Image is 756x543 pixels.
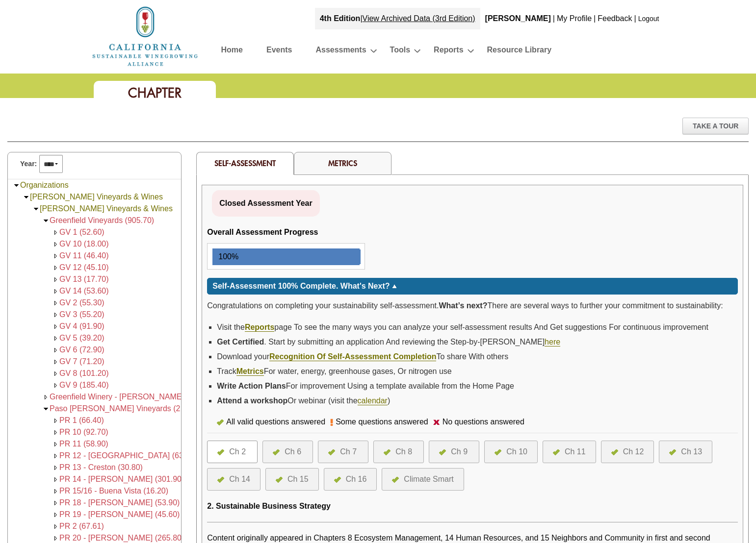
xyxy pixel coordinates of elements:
a: PR 10 (92.70) [59,428,108,436]
img: icon-all-questions-answered.png [276,477,283,483]
strong: Attend a workshop [217,396,287,405]
span: Chapter [128,84,182,101]
a: Ch 6 [273,446,303,458]
a: Organizations [20,181,69,189]
a: My Profile [557,14,592,23]
a: Greenfield Winery - [PERSON_NAME] Vineyards & Wines (729,010.00) [50,393,299,401]
a: View Archived Data (3rd Edition) [363,14,475,23]
span: 2. Sustainable Business Strategy [207,502,331,510]
img: icon-some-questions-answered.png [330,419,333,426]
div: Ch 15 [287,473,309,485]
a: GV 14 (53.60) [59,287,109,295]
span: PR 12 - [GEOGRAPHIC_DATA] (63.30) [59,451,197,460]
span: GV 11 (46.40) [59,251,109,260]
div: Click for more or less content [207,278,738,295]
div: Overall Assessment Progress [207,226,318,238]
a: Ch 12 [611,446,644,458]
img: icon-no-questions-answered.png [433,420,440,425]
img: logo_cswa2x.png [91,5,199,68]
a: Ch 8 [384,446,414,458]
img: Collapse J. Lohr Vineyards & Wines [23,194,30,201]
a: GV 4 (91.90) [59,322,104,330]
a: Ch 9 [439,446,469,458]
img: icon-all-questions-answered.png [553,449,560,455]
div: | [593,8,597,29]
img: icon-all-questions-answered.png [217,477,224,483]
a: Ch 13 [669,446,702,458]
div: Ch 2 [229,446,246,458]
span: Greenfield Vineyards (905.70) [50,216,154,224]
img: icon-all-questions-answered.png [392,477,399,483]
span: Year: [20,159,37,169]
div: Climate Smart [404,473,453,485]
li: Or webinar (visit the ) [217,394,738,408]
span: PR 18 - [PERSON_NAME] (53.90) [59,498,180,507]
a: Ch 11 [553,446,586,458]
b: [PERSON_NAME] [485,14,551,23]
a: GV 13 (17.70) [59,275,109,283]
div: | [552,8,556,29]
a: PR 11 (58.90) [59,440,108,448]
li: For improvement Using a template available from the Home Page [217,379,738,394]
div: Ch 9 [451,446,468,458]
a: Reports [245,323,274,332]
div: | [315,8,480,29]
strong: Recognition Of Self-Assessment Completion [269,352,436,361]
div: 100% [213,249,238,264]
a: [PERSON_NAME] Vineyards & Wines [30,193,163,201]
a: GV 2 (55.30) [59,298,104,307]
a: calendar [358,396,388,405]
img: icon-all-questions-answered.png [217,449,224,455]
a: [PERSON_NAME] Vineyards & Wines [40,204,173,213]
li: Visit the page To see the many ways you can analyze your self-assessment results And Get suggesti... [217,320,738,335]
div: Ch 12 [623,446,644,458]
img: icon-all-questions-answered.png [328,449,335,455]
strong: 4th Edition [320,14,361,23]
div: Ch 10 [506,446,527,458]
img: icon-all-questions-answered.png [669,449,676,455]
strong: Get Certified [217,338,264,346]
a: GV 6 (72.90) [59,346,104,354]
a: GV 10 (18.00) [59,240,109,248]
img: icon-all-questions-answered.png [384,449,391,455]
a: PR 15/16 - Buena Vista (16.20) [59,487,168,495]
div: Ch 14 [229,473,250,485]
a: Assessments [315,43,366,60]
img: Collapse <span class='AgFacilityColorRed'>Greenfield Vineyards (905.70)</span> [42,217,50,224]
span: GV 12 (45.10) [59,263,109,271]
a: Metrics [236,367,264,376]
a: Logout [638,15,659,23]
img: Collapse Organizations [13,182,20,189]
span: GV 9 (185.40) [59,381,109,389]
a: Ch 10 [495,446,527,458]
a: GV 7 (71.20) [59,357,104,366]
a: PR 14 - [PERSON_NAME] (301.90) [59,475,184,483]
a: Ch 16 [334,473,367,485]
span: PR 2 (67.61) [59,522,104,530]
a: Metrics [328,158,357,168]
img: icon-all-questions-answered.png [273,449,280,455]
a: GV 1 (52.60) [59,228,104,236]
span: GV 5 (39.20) [59,334,104,342]
img: icon-all-questions-answered.png [611,449,618,455]
div: Ch 7 [340,446,357,458]
img: icon-all-questions-answered.png [334,477,341,483]
a: Events [266,43,292,60]
img: icon-all-questions-answered.png [439,449,446,455]
span: PR 1 (66.40) [59,416,104,424]
div: No questions answered [440,416,529,428]
a: GV 3 (55.20) [59,310,104,319]
a: Ch 14 [217,473,250,485]
a: Ch 7 [328,446,358,458]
